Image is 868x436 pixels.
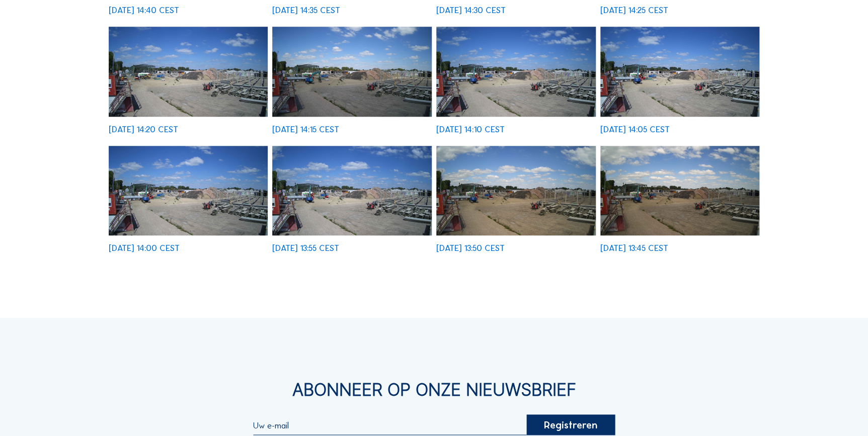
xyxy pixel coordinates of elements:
div: [DATE] 14:10 CEST [436,125,505,134]
div: [DATE] 14:05 CEST [600,125,670,134]
div: [DATE] 14:20 CEST [109,125,178,134]
div: [DATE] 13:55 CEST [272,244,339,252]
div: [DATE] 14:30 CEST [436,6,506,15]
div: [DATE] 14:25 CEST [600,6,668,15]
img: image_52634613 [272,146,432,235]
img: image_52635281 [109,27,268,116]
div: Abonneer op onze nieuwsbrief [109,381,760,398]
div: [DATE] 13:45 CEST [600,244,668,252]
div: [DATE] 13:50 CEST [436,244,505,252]
img: image_52634384 [600,146,760,235]
div: [DATE] 14:40 CEST [109,6,179,15]
img: image_52634537 [436,146,596,235]
img: image_52634915 [600,27,760,116]
img: image_52635067 [436,27,596,116]
img: image_52635219 [272,27,432,116]
div: [DATE] 14:35 CEST [272,6,340,15]
img: image_52634770 [109,146,268,235]
input: Uw e-mail [253,420,526,430]
div: Registreren [526,414,615,435]
div: [DATE] 14:00 CEST [109,244,180,252]
div: [DATE] 14:15 CEST [272,125,339,134]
